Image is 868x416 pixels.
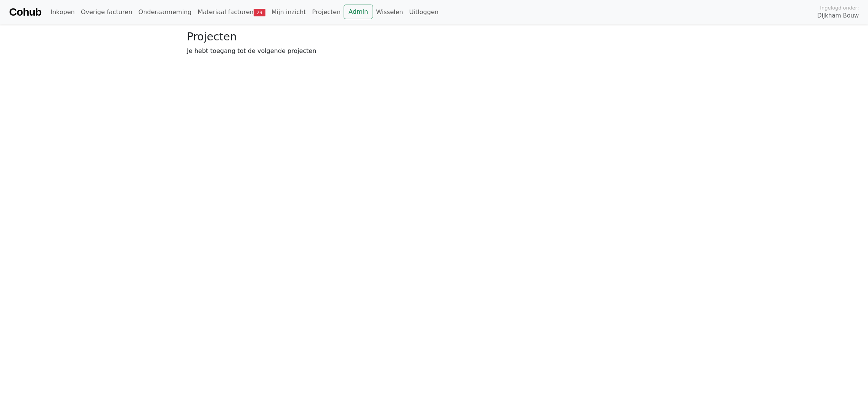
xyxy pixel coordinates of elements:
[309,5,344,20] a: Projecten
[194,5,268,20] a: Materiaal facturen29
[187,46,681,56] p: Je hebt toegang tot de volgende projecten
[78,5,135,20] a: Overige facturen
[817,11,859,20] span: Dijkham Bouw
[187,30,681,43] h3: Projecten
[373,5,406,20] a: Wisselen
[9,3,41,21] a: Cohub
[820,4,859,11] span: Ingelogd onder:
[344,5,373,19] a: Admin
[406,5,442,20] a: Uitloggen
[254,9,265,16] span: 29
[268,5,309,20] a: Mijn inzicht
[47,5,77,20] a: Inkopen
[135,5,194,20] a: Onderaanneming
